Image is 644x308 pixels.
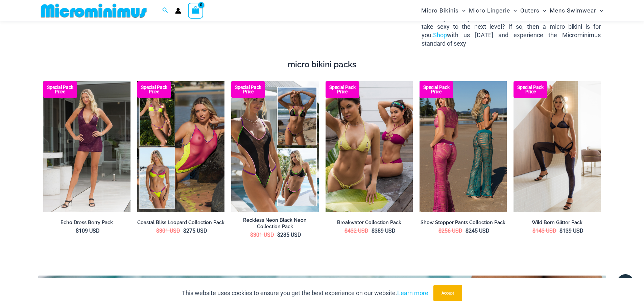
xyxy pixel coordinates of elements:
bdi: 301 USD [250,232,274,238]
img: Collection Pack B [420,81,507,212]
bdi: 285 USD [277,232,301,238]
a: OutersMenu ToggleMenu Toggle [519,2,548,19]
a: Coastal Bliss Leopard Collection Pack [137,219,224,226]
span: $ [466,228,469,234]
b: Special Pack Price [420,85,453,94]
span: $ [559,228,563,234]
span: Menu Toggle [540,2,546,19]
span: $ [372,228,375,234]
a: Reckless Neon Black Neon Collection Pack [231,217,318,230]
bdi: 432 USD [344,228,368,234]
a: Show Stopper Pants Collection Pack [420,219,507,226]
p: So, are you ready to to embrace the world of Microminimus and take sexy to the next level? If so,... [422,14,601,48]
span: $ [156,228,159,234]
a: Echo Dress Berry Pack [43,219,130,226]
span: $ [250,232,253,238]
a: Collection Pack (6) Collection Pack BCollection Pack B [420,81,507,212]
b: Special Pack Price [137,85,171,94]
bdi: 109 USD [76,228,100,234]
h4: micro bikini packs [43,60,601,70]
b: Special Pack Price [514,85,547,94]
a: Mens SwimwearMenu ToggleMenu Toggle [548,2,605,19]
span: Mens Swimwear [550,2,596,19]
span: $ [532,228,535,234]
bdi: 301 USD [156,228,180,234]
bdi: 245 USD [466,228,490,234]
bdi: 143 USD [532,228,556,234]
a: Micro LingerieMenu ToggleMenu Toggle [467,2,519,19]
span: Menu Toggle [459,2,466,19]
a: Shop [433,31,447,39]
span: $ [438,228,442,234]
span: $ [344,228,348,234]
b: Special Pack Price [231,85,265,94]
a: View Shopping Cart, empty [188,3,204,18]
p: This website uses cookies to ensure you get the best experience on our website. [182,288,428,298]
img: Coastal Bliss Leopard Sunset Collection Pack C [137,81,224,212]
img: Breakwater Berry Pink and Lemon Yellow Bikini Pack [326,81,413,212]
a: Wild Born Glitter Pack [514,219,601,226]
span: Menu Toggle [596,2,603,19]
span: $ [76,228,79,234]
a: Micro BikinisMenu ToggleMenu Toggle [420,2,467,19]
span: Micro Lingerie [469,2,510,19]
a: Breakwater Berry Pink and Lemon Yellow Bikini Pack Breakwater Berry Pink and Lemon Yellow Bikini ... [326,81,413,212]
img: Wild Born Glitter Ink 1122 Top 605 Bottom 552 Tights 02 [514,81,601,212]
span: Outers [520,2,540,19]
b: Special Pack Price [43,85,77,94]
a: Collection Pack Top BTop B [231,81,318,212]
img: MM SHOP LOGO FLAT [38,3,149,18]
button: Accept [433,285,462,301]
nav: Site Navigation [419,1,606,20]
a: Breakwater Collection Pack [326,219,413,226]
a: Wild Born Glitter Ink 1122 Top 605 Bottom 552 Tights 02 Wild Born Glitter Ink 1122 Top 605 Bottom... [514,81,601,212]
a: Echo Berry 5671 Dress 682 Thong 02 Echo Berry 5671 Dress 682 Thong 05Echo Berry 5671 Dress 682 Th... [43,81,130,212]
bdi: 275 USD [183,228,207,234]
bdi: 256 USD [438,228,462,234]
a: Account icon link [175,8,181,14]
span: Menu Toggle [510,2,517,19]
img: Echo Berry 5671 Dress 682 Thong 02 [43,81,130,212]
img: Collection Pack [231,81,318,212]
b: Special Pack Price [326,85,359,94]
a: Coastal Bliss Leopard Sunset Collection Pack C Coastal Bliss Leopard Sunset Collection Pack BCoas... [137,81,224,212]
a: Learn more [397,289,428,297]
span: $ [277,232,280,238]
bdi: 389 USD [372,228,396,234]
span: $ [183,228,186,234]
span: Micro Bikinis [421,2,459,19]
bdi: 139 USD [559,228,583,234]
a: Search icon link [162,6,168,15]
